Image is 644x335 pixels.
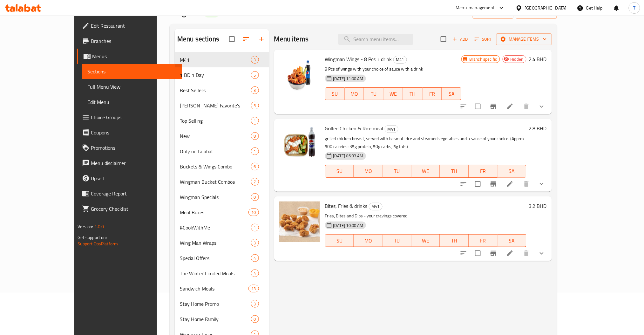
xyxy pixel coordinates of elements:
[175,113,269,128] div: Top Selling1
[251,72,259,78] span: 5
[175,281,269,296] div: Sandwich Meals13
[180,56,251,64] span: M41
[411,165,440,178] button: WE
[251,118,259,124] span: 1
[175,296,269,311] div: Stay Home Promo3
[239,31,254,47] span: Sort sections
[94,222,104,231] span: 1.0.0
[91,37,177,45] span: Branches
[251,254,259,262] div: items
[478,9,508,17] span: import
[249,286,258,292] span: 13
[175,83,269,98] div: Best Sellers3
[356,236,380,245] span: MO
[251,178,259,186] div: items
[385,167,409,176] span: TU
[279,202,320,242] img: Bites, Fries & drinks
[180,300,251,308] div: Stay Home Promo
[78,222,93,231] span: Version:
[180,193,251,201] div: Wingman Specials
[328,167,351,176] span: SU
[411,234,440,247] button: WE
[633,4,635,11] span: T
[450,34,471,44] span: Add item
[538,250,546,257] svg: Show Choices
[175,67,269,83] div: 1 BD 1 Day5
[325,87,345,100] button: SU
[77,125,182,140] a: Coupons
[325,124,383,133] span: Grilled Chicken & Rice meal
[77,171,182,186] a: Upsell
[394,56,407,63] span: M41
[180,224,251,231] span: #CookWithMe
[82,94,182,110] a: Edit Menu
[78,240,118,248] a: Support.OpsPlatform
[175,174,269,189] div: Wingman Bucket Combos7
[498,234,526,247] button: SA
[385,236,409,245] span: TU
[78,233,107,242] span: Get support on:
[175,144,269,159] div: Only on talabat1
[486,99,501,114] button: Branch-specific-item
[180,209,248,216] span: Meal Boxes
[473,34,494,44] button: Sort
[251,225,259,231] span: 1
[91,159,177,167] span: Menu disclaimer
[500,236,524,245] span: SA
[437,32,450,46] span: Select section
[225,32,239,46] span: Select all sections
[180,147,251,155] span: Only on talabat
[331,76,366,82] span: [DATE] 11:00 AM
[325,135,526,151] p: grilled chicken breast, served with basmati rice and steamed vegetables and a sauce of your choic...
[251,87,259,93] span: 3
[501,35,547,43] span: Manage items
[175,205,269,220] div: Meal Boxes10
[251,148,259,154] span: 1
[180,239,251,247] span: Wing Man Wraps
[251,239,259,247] div: items
[251,103,259,109] span: 5
[180,178,251,186] span: Wingman Bucket Combos
[91,190,177,197] span: Coverage Report
[471,167,495,176] span: FR
[175,311,269,327] div: Stay Home Family0
[475,36,492,43] span: Sort
[386,89,400,99] span: WE
[325,54,392,64] span: Wingman Wings - 8 Pcs + drink
[364,87,383,100] button: TU
[440,165,469,178] button: TH
[325,65,462,73] p: 8 Pcs of wings with your choice of sauce with a drink
[469,234,498,247] button: FR
[251,255,259,261] span: 4
[486,246,501,261] button: Branch-specific-item
[251,132,259,140] div: items
[77,201,182,216] a: Grocery Checklist
[251,102,259,109] div: items
[180,285,248,292] span: Sandwich Meals
[91,174,177,182] span: Upsell
[538,103,546,110] svg: Show Choices
[538,180,546,188] svg: Show Choices
[325,201,368,211] span: Bites, Fries & drinks
[525,4,567,11] div: [GEOGRAPHIC_DATA]
[443,167,466,176] span: TH
[180,132,251,140] span: New
[251,301,259,307] span: 3
[180,86,251,94] span: Best Sellers
[180,71,251,79] div: 1 BD 1 Day
[77,18,182,33] a: Edit Restaurant
[385,125,398,133] div: M41
[325,234,354,247] button: SU
[251,270,259,277] div: items
[456,246,471,261] button: sort-choices
[331,153,366,159] span: [DATE] 06:33 AM
[471,236,495,245] span: FR
[393,56,407,64] div: M41
[425,89,439,99] span: FR
[486,176,501,192] button: Branch-specific-item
